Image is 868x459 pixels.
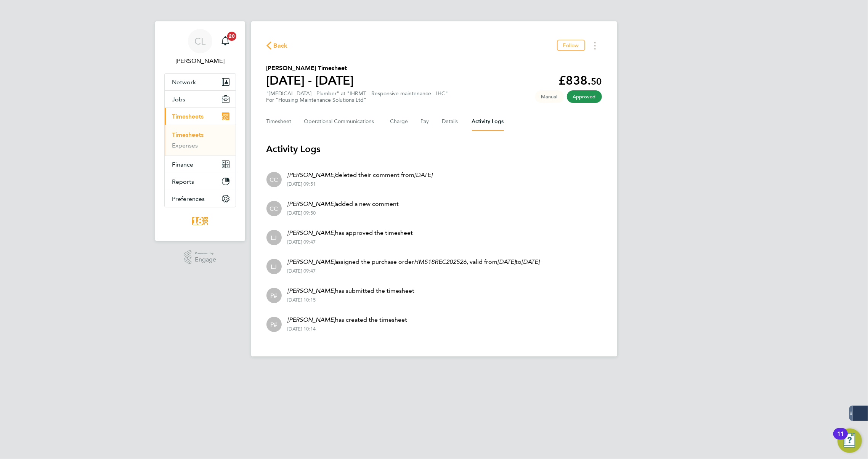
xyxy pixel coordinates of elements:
em: [PERSON_NAME] [288,316,335,323]
span: CL [194,36,205,46]
span: Back [274,41,288,50]
app-decimal: £838. [559,73,602,88]
button: Activity Logs [472,112,504,131]
button: Pay [421,112,430,131]
span: This timesheet was manually created. [535,90,564,103]
em: [PERSON_NAME] [288,287,335,294]
button: Finance [165,156,236,173]
p: has submitted the timesheet [288,286,415,295]
h3: Activity Logs [266,143,602,155]
div: Person #458407 [266,317,282,332]
a: 20 [218,29,233,53]
span: Powered by [195,250,216,257]
em: [PERSON_NAME] [288,171,335,178]
span: This timesheet has been approved. [567,90,602,103]
div: Lee Johnson [266,259,282,274]
em: [DATE] [415,171,433,178]
button: Timesheets Menu [588,40,602,51]
p: deleted their comment from [288,170,433,180]
h2: [PERSON_NAME] Timesheet [266,64,354,73]
span: Timesheets [172,113,204,120]
button: Network [165,74,236,90]
button: Open Resource Center, 11 new notifications [838,429,862,453]
span: Follow [563,42,579,49]
a: CL[PERSON_NAME] [164,29,236,66]
h1: [DATE] - [DATE] [266,73,354,88]
span: Jobs [172,96,186,103]
button: Timesheets [165,108,236,125]
a: Powered byEngage [184,250,216,265]
span: 20 [227,32,236,41]
div: Chloe Crayden [266,172,282,187]
span: P# [271,320,278,329]
div: Chloe Crayden [266,201,282,216]
div: Timesheets [165,125,236,156]
span: LJ [271,262,277,271]
p: assigned the purchase order , valid from to [288,257,540,266]
em: [DATE] [498,258,516,265]
em: HMS18REC202526 [414,258,467,265]
img: 18rec-logo-retina.png [190,215,210,227]
span: 50 [591,76,602,87]
div: [DATE] 10:15 [288,297,415,303]
div: Person #458407 [266,288,282,303]
div: [DATE] 10:14 [288,326,408,332]
button: Operational Communications [304,112,378,131]
div: Lee Johnson [266,230,282,245]
span: Finance [172,161,194,168]
div: [DATE] 09:51 [288,181,433,187]
button: Details [442,112,460,131]
span: Reports [172,178,194,185]
a: Timesheets [172,131,204,138]
button: Charge [390,112,409,131]
button: Back [266,41,288,50]
div: For "Housing Maintenance Solutions Ltd" [266,97,448,103]
p: added a new comment [288,199,399,209]
em: [PERSON_NAME] [288,229,335,236]
div: [DATE] 09:47 [288,239,413,245]
button: Jobs [165,91,236,108]
em: [PERSON_NAME] [288,200,335,207]
em: [DATE] [522,258,540,265]
a: Expenses [172,142,198,149]
span: CC [270,204,278,213]
button: Follow [557,40,585,51]
span: Engage [195,257,216,263]
span: P# [271,291,278,300]
div: "[MEDICAL_DATA] - Plumber" at "IHRMT - Responsive maintenance - IHC" [266,90,448,103]
span: LJ [271,233,277,242]
nav: Main navigation [155,21,245,241]
button: Reports [165,173,236,190]
p: has created the timesheet [288,315,408,324]
div: 11 [837,434,844,444]
p: has approved the timesheet [288,228,413,238]
em: [PERSON_NAME] [288,258,335,265]
span: Network [172,79,196,86]
div: [DATE] 09:50 [288,210,399,216]
span: CC [270,175,278,184]
button: Preferences [165,190,236,207]
div: [DATE] 09:47 [288,268,540,274]
span: Preferences [172,195,205,202]
span: Carla Lamb [164,56,236,66]
button: Timesheet [266,112,292,131]
a: Go to home page [164,215,236,227]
